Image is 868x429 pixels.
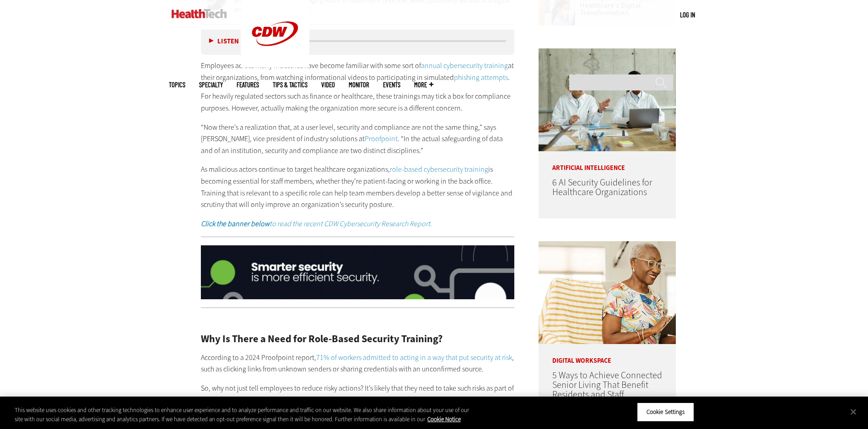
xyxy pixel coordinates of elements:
[201,219,432,228] a: Click the banner belowto read the recent CDW Cybersecurity Research Report.
[237,81,259,88] a: Features
[199,81,223,88] span: Specialty
[552,369,662,401] a: 5 Ways to Achieve Connected Senior Living That Benefit Residents and Staff
[201,382,515,418] p: So, why not just tell employees to reduce risky actions? It’s likely that they need to take such ...
[201,219,270,228] strong: Click the banner below
[539,48,676,151] img: Doctors meeting in the office
[539,241,676,344] img: Networking Solutions for Senior Living
[843,402,863,422] button: Close
[172,9,227,18] img: Home
[316,353,512,362] a: 71% of workers admitted to acting in a way that put security at risk
[273,81,307,88] a: Tips & Tactics
[414,81,433,88] span: More
[201,90,515,114] p: For heavily regulated sectors such as finance or healthcare, these trainings may tick a box for c...
[427,415,461,423] a: More information about your privacy
[637,403,694,422] button: Cookie Settings
[349,81,369,88] a: MonITor
[201,334,515,344] h2: Why Is There a Need for Role-Based Security Training?
[201,245,515,299] img: x_security_q325_animated_click_desktop_03
[539,344,676,364] p: Digital Workspace
[241,60,309,70] a: CDW
[201,219,432,228] em: to read the recent CDW Cybersecurity Research Report.
[552,176,652,198] a: 6 AI Security Guidelines for Healthcare Organizations
[15,406,477,424] div: This website uses cookies and other tracking technologies to enhance user experience and to analy...
[201,352,515,375] p: According to a 2024 Proofpoint report, , such as clicking links from unknown senders or sharing c...
[454,73,508,82] a: phishing attempts
[680,11,695,19] a: Log in
[201,164,515,210] p: As malicious actors continue to target healthcare organizations, is becoming essential for staff ...
[321,81,335,88] a: Video
[365,134,398,143] a: Proofpoint
[680,10,695,20] div: User menu
[390,164,488,174] a: role-based cybersecurity training
[169,81,185,88] span: Topics
[539,151,676,171] p: Artificial Intelligence
[383,81,400,88] a: Events
[201,122,515,157] p: “Now there’s a realization that, at a user level, security and compliance are not the same thing,...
